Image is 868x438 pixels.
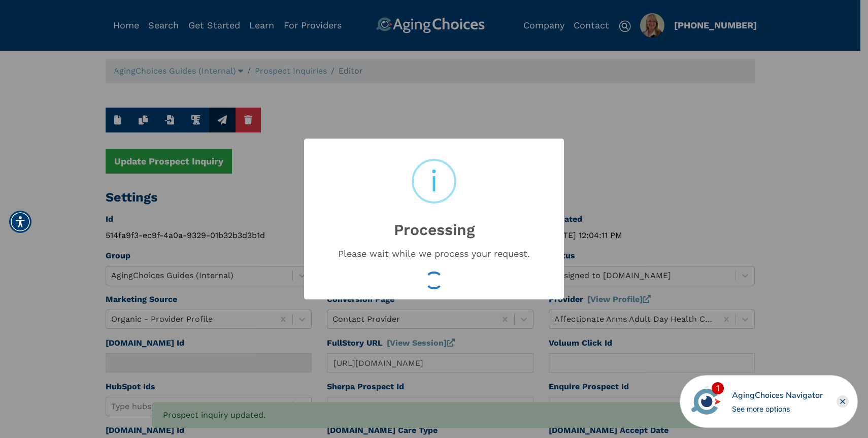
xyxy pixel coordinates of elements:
div: AgingChoices Navigator [732,389,823,401]
h2: Processing [304,209,564,239]
div: i [430,161,438,201]
img: avatar [689,384,723,419]
div: See more options [732,403,823,414]
div: Please wait while we process your request. [319,248,549,259]
div: 1 [712,382,724,394]
div: Accessibility Menu [9,211,31,233]
div: Close [837,395,849,408]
